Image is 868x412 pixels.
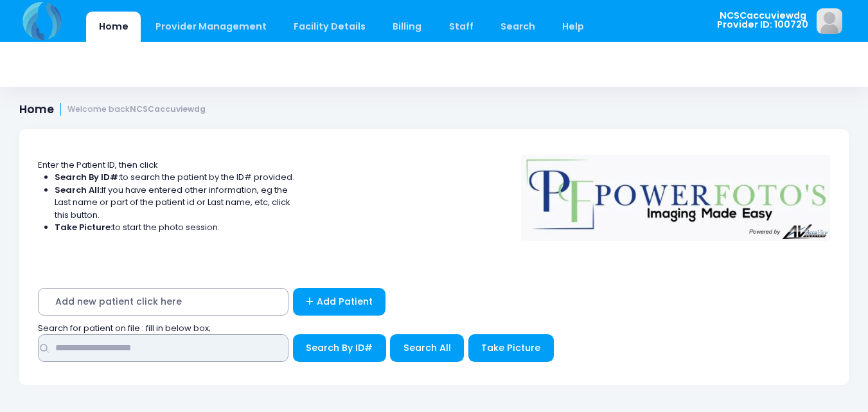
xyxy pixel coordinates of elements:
[306,341,373,354] span: Search By ID#
[130,103,206,114] strong: NCSCaccuviewdg
[38,322,211,334] span: Search for patient on file : fill in below box;
[436,12,486,42] a: Staff
[817,8,842,34] img: image
[86,12,141,42] a: Home
[293,334,386,362] button: Search By ID#
[55,171,120,183] strong: Search By ID#:
[55,184,295,222] li: If you have entered other information, eg the Last name or part of the patient id or Last name, e...
[38,288,288,316] span: Add new patient click here
[390,334,464,362] button: Search All
[515,146,837,241] img: Logo
[55,184,102,196] strong: Search All:
[468,334,554,362] button: Take Picture
[380,12,434,42] a: Billing
[19,103,206,116] h1: Home
[293,288,386,316] a: Add Patient
[55,221,295,234] li: to start the photo session.
[481,341,540,354] span: Take Picture
[67,105,206,114] small: Welcome back
[38,159,158,171] span: Enter the Patient ID, then click
[550,12,597,42] a: Help
[488,12,547,42] a: Search
[717,11,808,30] span: NCSCaccuviewdg Provider ID: 100720
[55,171,295,184] li: to search the patient by the ID# provided.
[281,12,378,42] a: Facility Details
[143,12,279,42] a: Provider Management
[55,221,112,233] strong: Take Picture:
[403,341,451,354] span: Search All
